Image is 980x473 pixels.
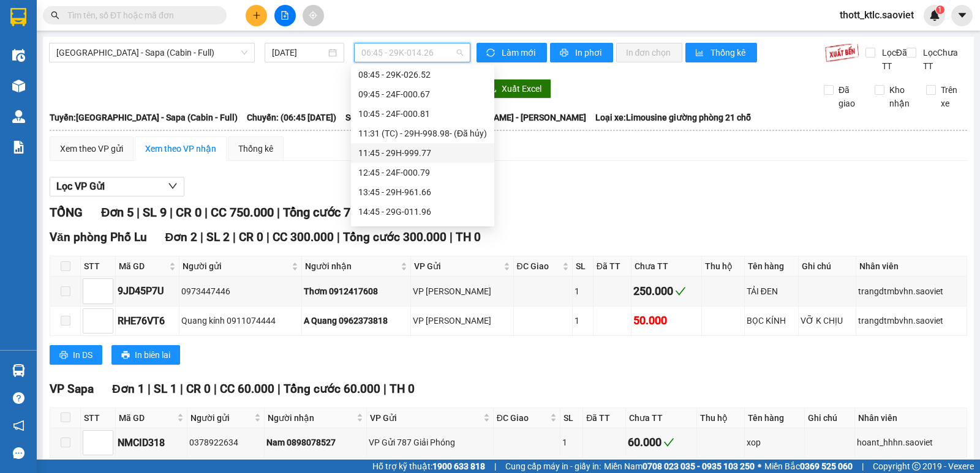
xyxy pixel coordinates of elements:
[103,294,110,301] span: down
[745,256,799,277] th: Tên hàng
[604,460,755,473] span: Miền Nam
[575,46,603,59] span: In phơi
[211,205,274,220] span: CC 750.000
[272,46,326,59] input: 11/08/2025
[56,179,105,194] span: Lọc VP Gửi
[50,177,184,196] button: Lọc VP Gửi
[116,428,187,458] td: NMCID318
[137,205,140,220] span: |
[936,83,968,110] span: Trên xe
[432,461,485,471] strong: 1900 633 818
[372,460,485,473] span: Hỗ trợ kỹ thuật:
[758,464,761,469] span: ⚪️
[675,286,686,297] span: check
[695,48,706,58] span: bar-chart
[304,285,409,298] div: Thơm 0912417608
[189,436,262,449] div: 0378922634
[73,348,92,362] span: In DS
[59,351,68,360] span: printer
[99,321,113,333] span: Decrease Value
[358,127,487,140] div: 11:31 (TC) - 29H-998.98 - (Đã hủy)
[145,142,216,155] div: Xem theo VP nhận
[912,462,921,471] span: copyright
[281,11,289,20] span: file-add
[877,46,909,73] span: Lọc Đã TT
[13,392,24,404] span: question-circle
[575,314,590,327] div: 1
[358,146,487,160] div: 11:45 - 29H-999.77
[702,256,744,277] th: Thu hộ
[633,283,699,300] div: 250.000
[274,5,296,26] button: file-add
[450,230,453,244] span: |
[252,11,261,20] span: plus
[99,431,113,443] span: Increase Value
[10,8,26,26] img: logo-vxr
[856,256,967,277] th: Nhân viên
[390,382,415,396] span: TH 0
[190,411,252,425] span: Người gửi
[884,83,916,110] span: Kho nhận
[67,9,212,22] input: Tìm tên, số ĐT hoặc mã đơn
[562,436,581,449] div: 1
[283,205,388,220] span: Tổng cước 750.000
[266,230,269,244] span: |
[246,5,267,26] button: plus
[502,46,537,59] span: Làm mới
[112,382,145,396] span: Đơn 1
[266,436,364,449] div: Nam 0898078527
[477,43,547,62] button: syncLàm mới
[633,312,699,329] div: 50.000
[103,445,110,453] span: down
[183,259,289,273] span: Người gửi
[411,307,513,336] td: VP Gia Lâm
[358,166,487,179] div: 12:45 - 24F-000.79
[135,348,170,362] span: In biên lai
[643,461,755,471] strong: 0708 023 035 - 0935 103 250
[697,408,745,428] th: Thu hộ
[855,408,967,428] th: Nhân viên
[801,314,854,327] div: VỠ K CHỊU
[111,345,180,365] button: printerIn biên lai
[165,230,198,244] span: Đơn 2
[834,83,865,110] span: Đã giao
[929,10,940,21] img: icon-new-feature
[628,434,695,451] div: 60.000
[663,437,674,448] span: check
[12,110,25,123] img: warehouse-icon
[239,230,263,244] span: CR 0
[560,48,570,58] span: printer
[747,285,796,298] div: TẢI ĐEN
[148,382,151,396] span: |
[936,6,944,14] sup: 1
[631,256,702,277] th: Chưa TT
[497,411,548,425] span: ĐC Giao
[413,285,511,298] div: VP [PERSON_NAME]
[411,277,513,306] td: VP Gia Lâm
[502,82,541,95] span: Xuất Excel
[233,230,236,244] span: |
[505,460,601,473] span: Cung cấp máy in - giấy in:
[343,230,447,244] span: Tổng cước 300.000
[116,277,179,306] td: 9JD45P7U
[616,43,683,62] button: In đơn chọn
[81,256,116,277] th: STT
[119,259,167,273] span: Mã GD
[367,428,493,458] td: VP Gửi 787 Giải Phóng
[238,142,273,155] div: Thống kê
[180,382,183,396] span: |
[50,345,102,365] button: printerIn DS
[200,230,203,244] span: |
[369,436,491,449] div: VP Gửi 787 Giải Phóng
[56,43,247,62] span: Hà Nội - Sapa (Cabin - Full)
[170,205,173,220] span: |
[595,111,751,124] span: Loại xe: Limousine giường phòng 21 chỗ
[413,314,511,327] div: VP [PERSON_NAME]
[370,411,480,425] span: VP Gửi
[168,181,178,191] span: down
[710,46,747,59] span: Thống kê
[747,314,796,327] div: BỌC KÍNH
[414,259,500,273] span: VP Gửi
[745,408,805,428] th: Tên hàng
[51,11,59,20] span: search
